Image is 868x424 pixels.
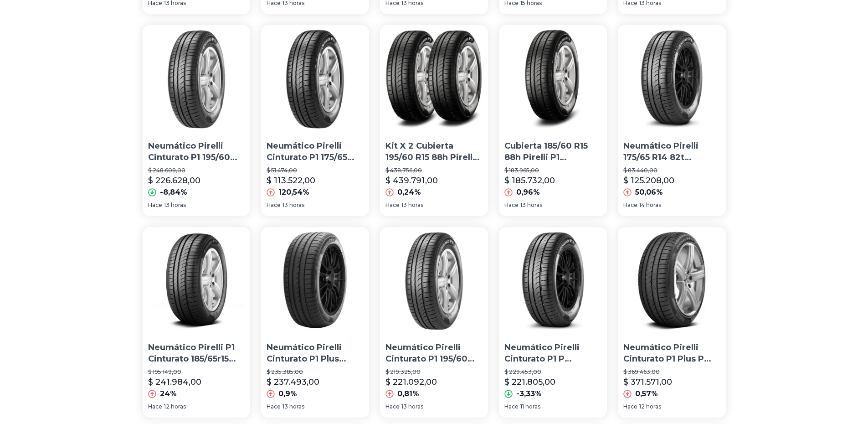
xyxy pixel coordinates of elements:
[385,202,400,209] span: Hace
[516,388,542,399] p: -3,33%
[623,368,720,376] p: $ 369.463,00
[635,187,663,198] p: 50,06%
[623,376,672,388] p: $ 371.571,00
[267,167,364,174] p: $ 51.474,00
[618,227,726,335] img: Neumático Pirelli Cinturato P1 Plus P 215/45r17 91 V
[261,227,369,418] a: Neumático Pirelli Cinturato P1 Plus 205/55 R16 91vNeumático Pirelli Cinturato P1 Plus 205/55 R16 ...
[385,167,483,174] p: $ 438.756,00
[278,187,309,198] p: 120,54%
[148,140,245,163] p: Neumático Pirelli Cinturato P1 195/60 R15 88h
[143,227,251,418] a: Neumático Pirelli P1 Cinturato 185/65r15 92h N.martinNeumático Pirelli P1 Cinturato 185/65r15 92h...
[380,25,488,216] a: Kit X 2 Cubierta 195/60 R15 88h Pirelli P1 CinturatoKit X 2 Cubierta 195/60 R15 88h Pirelli P1 Ci...
[261,227,369,335] img: Neumático Pirelli Cinturato P1 Plus 205/55 R16 91v
[267,368,364,376] p: $ 235.385,00
[143,25,251,133] img: Neumático Pirelli Cinturato P1 195/60 R15 88h
[385,368,483,376] p: $ 219.325,00
[267,376,319,388] p: $ 237.493,00
[380,227,488,335] img: Neumático Pirelli Cinturato P1 195/60 R15 88h
[639,403,661,410] span: 12 horas
[160,187,187,198] p: -8,84%
[148,202,162,209] span: Hace
[267,342,364,365] p: Neumático Pirelli Cinturato P1 Plus 205/55 R16 91v
[504,342,601,365] p: Neumático Pirelli Cinturato P1 P 195/65r15 91 H
[401,403,423,410] span: 13 horas
[143,227,251,335] img: Neumático Pirelli P1 Cinturato 185/65r15 92h N.martin
[164,202,186,209] span: 13 horas
[623,140,720,163] p: Neumático Pirelli 175/65 R14 82t Cinturato P1 + Envío Gratis
[143,25,251,216] a: Neumático Pirelli Cinturato P1 195/60 R15 88hNeumático Pirelli Cinturato P1 195/60 R15 88h$ 248.6...
[623,202,637,209] span: Hace
[148,368,245,376] p: $ 195.149,00
[267,202,281,209] span: Hace
[164,403,186,410] span: 12 horas
[380,25,488,133] img: Kit X 2 Cubierta 195/60 R15 88h Pirelli P1 Cinturato
[516,187,540,198] p: 0,96%
[148,376,201,388] p: $ 241.984,00
[623,403,637,410] span: Hace
[385,174,438,187] p: $ 439.791,00
[504,202,519,209] span: Hace
[148,174,200,187] p: $ 226.628,00
[618,25,726,133] img: Neumático Pirelli 175/65 R14 82t Cinturato P1 + Envío Gratis
[261,25,369,133] img: Neumático Pirelli Cinturato P1 175/65 R14 82t
[148,167,245,174] p: $ 248.608,00
[385,342,483,365] p: Neumático Pirelli Cinturato P1 195/60 R15 88h
[148,342,245,365] p: Neumático Pirelli P1 Cinturato 185/65r15 92h [PERSON_NAME]
[148,403,162,410] span: Hace
[385,376,437,388] p: $ 221.092,00
[160,388,177,399] p: 24%
[623,167,720,174] p: $ 83.440,00
[397,388,419,399] p: 0,81%
[385,140,483,163] p: Kit X 2 Cubierta 195/60 R15 88h Pirelli P1 Cinturato
[278,388,297,399] p: 0,9%
[520,403,540,410] span: 11 horas
[504,368,601,376] p: $ 229.453,00
[401,202,423,209] span: 13 horas
[623,342,720,365] p: Neumático Pirelli Cinturato P1 Plus P 215/45r17 91 V
[618,227,726,418] a: Neumático Pirelli Cinturato P1 Plus P 215/45r17 91 VNeumático Pirelli Cinturato P1 Plus P 215/45r...
[261,25,369,216] a: Neumático Pirelli Cinturato P1 175/65 R14 82tNeumático Pirelli Cinturato P1 175/65 R14 82t$ 51.47...
[499,227,607,335] img: Neumático Pirelli Cinturato P1 P 195/65r15 91 H
[397,187,421,198] p: 0,24%
[623,174,674,187] p: $ 125.208,00
[618,25,726,216] a: Neumático Pirelli 175/65 R14 82t Cinturato P1 + Envío GratisNeumático Pirelli 175/65 R14 82t Cint...
[282,202,304,209] span: 13 horas
[499,25,607,133] img: Cubierta 185/60 R15 88h Pirelli P1 Cinturato
[267,174,315,187] p: $ 113.522,00
[635,388,658,399] p: 0,57%
[639,202,661,209] span: 14 horas
[499,25,607,216] a: Cubierta 185/60 R15 88h Pirelli P1 CinturatoCubierta 185/60 R15 88h Pirelli P1 Cinturato$ 183.965...
[504,403,519,410] span: Hace
[267,403,281,410] span: Hace
[499,227,607,418] a: Neumático Pirelli Cinturato P1 P 195/65r15 91 HNeumático Pirelli Cinturato P1 P 195/65r15 91 H$ 2...
[380,227,488,418] a: Neumático Pirelli Cinturato P1 195/60 R15 88hNeumático Pirelli Cinturato P1 195/60 R15 88h$ 219.3...
[282,403,304,410] span: 13 horas
[385,403,400,410] span: Hace
[520,202,542,209] span: 13 horas
[504,174,555,187] p: $ 185.732,00
[267,140,364,163] p: Neumático Pirelli Cinturato P1 175/65 R14 82t
[504,140,601,163] p: Cubierta 185/60 R15 88h Pirelli P1 Cinturato
[504,376,555,388] p: $ 221.805,00
[504,167,601,174] p: $ 183.965,00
